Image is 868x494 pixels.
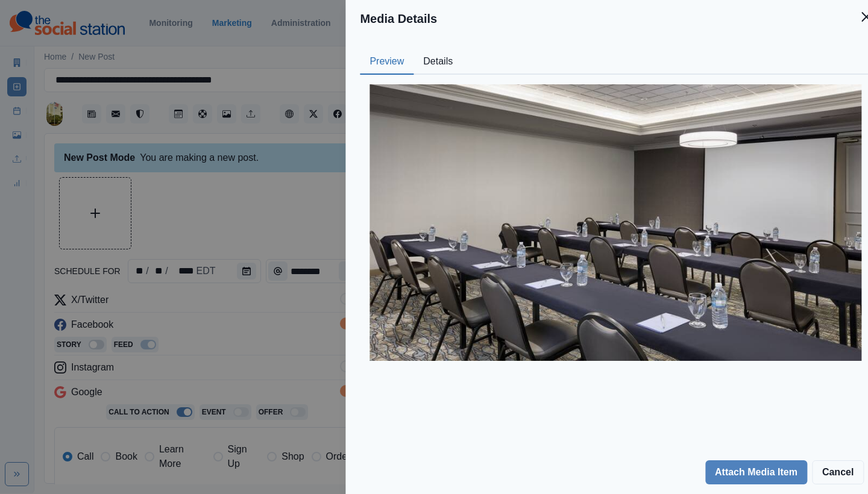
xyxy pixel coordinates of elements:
[360,49,414,75] button: Preview
[705,460,807,484] button: Attach Media Item
[414,49,462,75] button: Details
[370,84,861,361] img: x5q8g04w0ki4vmmkk4tt
[812,460,864,484] button: Cancel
